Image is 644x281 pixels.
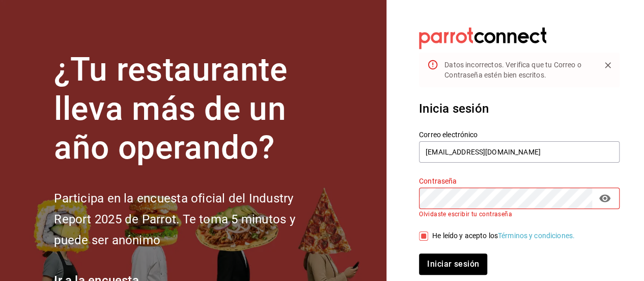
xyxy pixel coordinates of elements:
[419,99,620,118] h3: Inicia sesión
[54,50,329,168] h1: ¿Tu restaurante lleva más de un año operando?
[498,232,575,240] a: Términos y condiciones.
[444,56,592,84] div: Datos incorrectos. Verifica que tu Correo o Contraseña estén bien escritos.
[419,253,487,275] button: Iniciar sesión
[596,190,613,207] button: passwordField
[432,231,575,241] div: He leído y acepto los
[600,58,615,73] button: Close
[419,177,620,185] label: Contraseña
[419,141,620,163] input: Ingresa tu correo electrónico
[54,188,329,250] h2: Participa en la encuesta oficial del Industry Report 2025 de Parrot. Te toma 5 minutos y puede se...
[419,131,620,138] label: Correo electrónico
[419,211,620,218] p: Olvidaste escribir tu contraseña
